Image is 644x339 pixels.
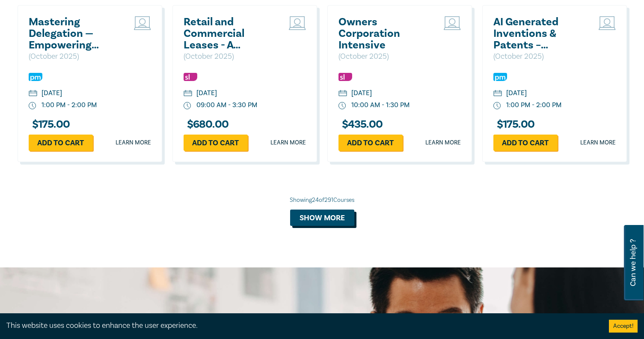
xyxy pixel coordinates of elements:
[425,138,461,147] a: Learn more
[444,16,461,30] img: Live Stream
[338,119,383,130] h3: $ 435.00
[493,16,585,51] a: AI Generated Inventions & Patents – Navigating Legal Uncertainty
[493,73,507,81] img: Practice Management & Business Skills
[338,51,430,62] p: ( October 2025 )
[493,102,501,110] img: watch
[290,210,354,226] button: Show more
[116,138,151,147] a: Learn more
[609,320,638,333] button: Accept cookies
[29,135,93,151] a: Add to cart
[338,90,347,98] img: calendar
[184,51,276,62] p: ( October 2025 )
[629,230,637,295] span: Can we help ?
[599,16,616,30] img: Live Stream
[184,90,192,98] img: calendar
[184,102,191,110] img: watch
[338,16,430,51] a: Owners Corporation Intensive
[506,88,527,98] div: [DATE]
[493,90,502,98] img: calendar
[184,16,276,51] a: Retail and Commercial Leases - A Practical Guide ([DATE])
[580,138,616,147] a: Learn more
[493,119,535,130] h3: $ 175.00
[29,16,121,51] a: Mastering Delegation — Empowering Junior Lawyers for Success
[338,73,352,81] img: Substantive Law
[29,90,37,98] img: calendar
[270,138,306,147] a: Learn more
[493,51,585,62] p: ( October 2025 )
[351,100,410,110] div: 10:00 AM - 1:30 PM
[351,88,372,98] div: [DATE]
[338,135,403,151] a: Add to cart
[196,100,257,110] div: 09:00 AM - 3:30 PM
[289,16,306,30] img: Live Stream
[196,88,217,98] div: [DATE]
[42,88,62,98] div: [DATE]
[134,16,151,30] img: Live Stream
[184,119,229,130] h3: $ 680.00
[29,51,121,62] p: ( October 2025 )
[506,100,561,110] div: 1:00 PM - 2:00 PM
[42,100,97,110] div: 1:00 PM - 2:00 PM
[184,73,197,81] img: Substantive Law
[6,320,596,331] div: This website uses cookies to enhance the user experience.
[493,135,558,151] a: Add to cart
[18,196,627,204] div: Showing 24 of 291 Courses
[184,135,248,151] a: Add to cart
[29,119,70,130] h3: $ 175.00
[338,102,346,110] img: watch
[29,73,42,81] img: Practice Management & Business Skills
[29,102,36,110] img: watch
